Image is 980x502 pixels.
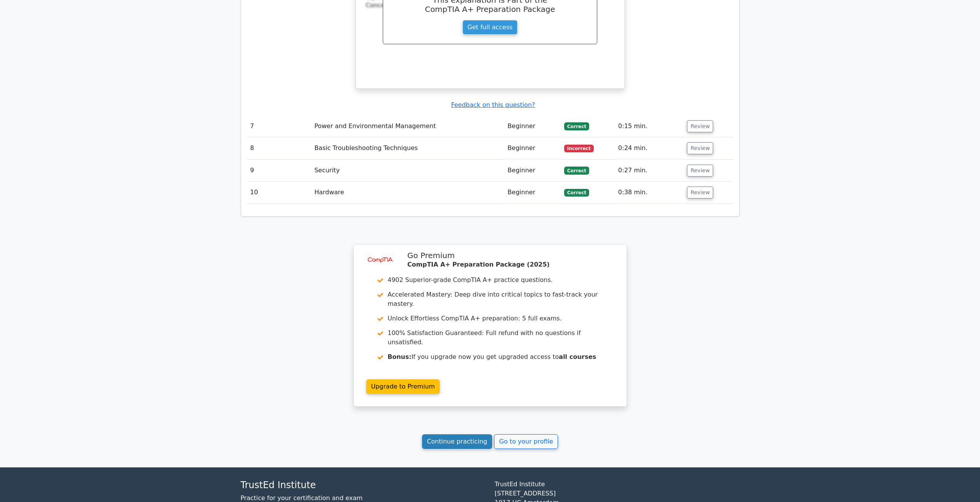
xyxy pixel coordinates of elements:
span: Correct [564,167,589,174]
span: Correct [564,189,589,197]
td: Beginner [504,115,561,137]
td: Beginner [504,160,561,182]
td: Security [311,160,504,182]
td: 0:24 min. [615,137,684,159]
button: Review [687,165,713,177]
button: Review [687,120,713,132]
td: 9 [247,160,312,182]
td: 0:15 min. [615,115,684,137]
a: Feedback on this question? [451,101,535,108]
div: Concept: [366,2,615,10]
td: 7 [247,115,312,137]
td: Power and Environmental Management [311,115,504,137]
td: 0:27 min. [615,160,684,182]
h4: TrustEd Institute [241,480,486,491]
a: Continue practicing [422,434,493,449]
td: 10 [247,182,312,203]
a: Upgrade to Premium [366,379,440,394]
td: Beginner [504,137,561,159]
td: Basic Troubleshooting Techniques [311,137,504,159]
td: Beginner [504,182,561,203]
span: Incorrect [564,145,594,152]
td: Hardware [311,182,504,203]
a: Go to your profile [494,434,558,449]
a: Practice for your certification and exam [241,494,363,502]
span: Correct [564,122,589,130]
button: Review [687,142,713,154]
a: Get full access [462,20,518,35]
td: 0:38 min. [615,182,684,203]
td: 8 [247,137,312,159]
button: Review [687,187,713,198]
